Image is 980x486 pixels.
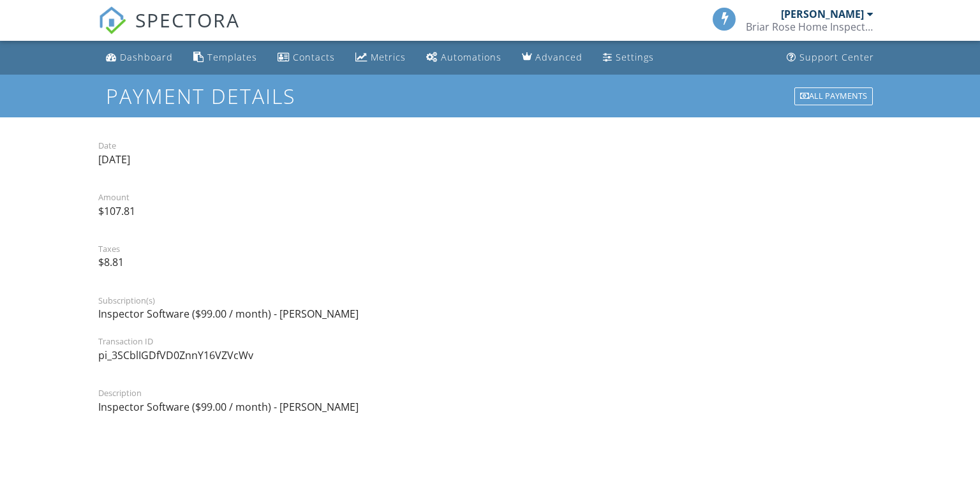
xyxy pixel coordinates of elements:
[272,46,340,70] a: Contacts
[517,46,588,70] a: Advanced
[98,191,130,203] label: Amount
[98,348,882,362] p: pi_3SCblIGDfVD0ZnnY16VZVcWv
[101,46,178,70] a: Dashboard
[98,255,882,269] p: $8.81
[441,51,501,63] div: Automations
[98,387,142,399] label: Description
[782,46,879,70] a: Support Center
[535,51,583,63] div: Advanced
[293,51,335,63] div: Contacts
[98,307,882,321] div: Inspector Software ($99.00 / month) - [PERSON_NAME]
[794,87,873,105] div: All Payments
[98,204,882,218] p: $107.81
[598,46,659,70] a: Settings
[799,51,874,63] div: Support Center
[781,8,864,20] div: [PERSON_NAME]
[98,335,153,347] label: Transaction ID
[106,85,873,107] h1: Payment Details
[98,140,116,151] label: Date
[421,46,507,70] a: Automations (Basic)
[98,243,120,254] label: Taxes
[98,6,126,34] img: The Best Home Inspection Software - Spectora
[188,46,262,70] a: Templates
[616,51,654,63] div: Settings
[207,51,257,63] div: Templates
[98,152,882,166] p: [DATE]
[371,51,406,63] div: Metrics
[120,51,173,63] div: Dashboard
[135,6,240,33] span: SPECTORA
[98,17,240,44] a: SPECTORA
[98,400,882,414] p: Inspector Software ($99.00 / month) - [PERSON_NAME]
[746,20,873,33] div: Briar Rose Home Inspections LLC
[350,46,411,70] a: Metrics
[793,86,874,107] a: All Payments
[98,295,155,306] label: Subscription(s)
